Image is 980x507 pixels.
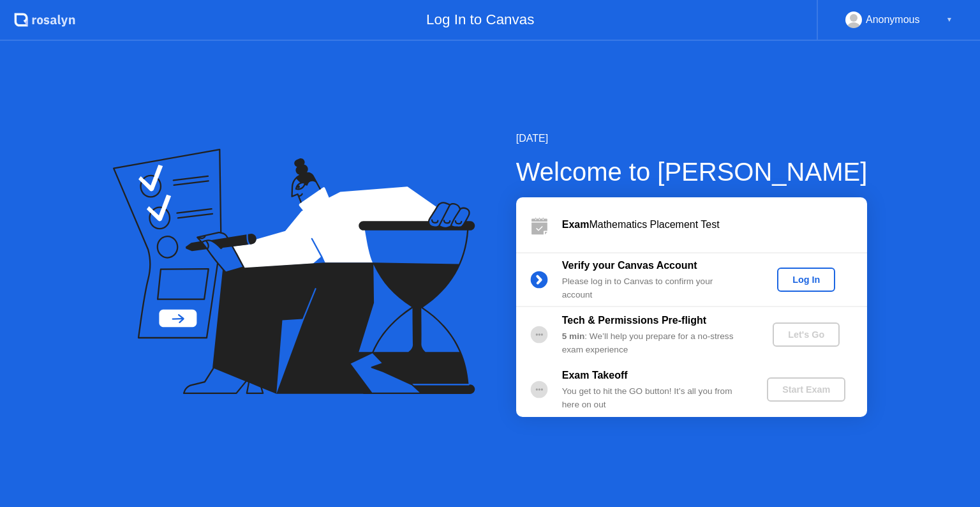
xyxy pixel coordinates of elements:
b: Verify your Canvas Account [562,260,697,271]
div: Mathematics Placement Test [562,217,867,232]
div: Let's Go [778,329,835,340]
button: Start Exam [767,377,845,402]
div: Start Exam [772,384,840,395]
button: Let's Go [773,322,840,347]
div: Welcome to [PERSON_NAME] [516,153,868,191]
div: Please log in to Canvas to confirm your account [562,275,746,301]
div: ▼ [946,11,953,28]
b: Tech & Permissions Pre-flight [562,315,706,326]
b: 5 min [562,331,585,341]
div: : We’ll help you prepare for a no-stress exam experience [562,330,746,356]
b: Exam Takeoff [562,370,628,381]
button: Log In [777,268,835,292]
b: Exam [562,219,590,230]
div: Anonymous [866,11,920,28]
div: [DATE] [516,131,868,146]
div: You get to hit the GO button! It’s all you from here on out [562,385,746,411]
div: Log In [782,275,830,285]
